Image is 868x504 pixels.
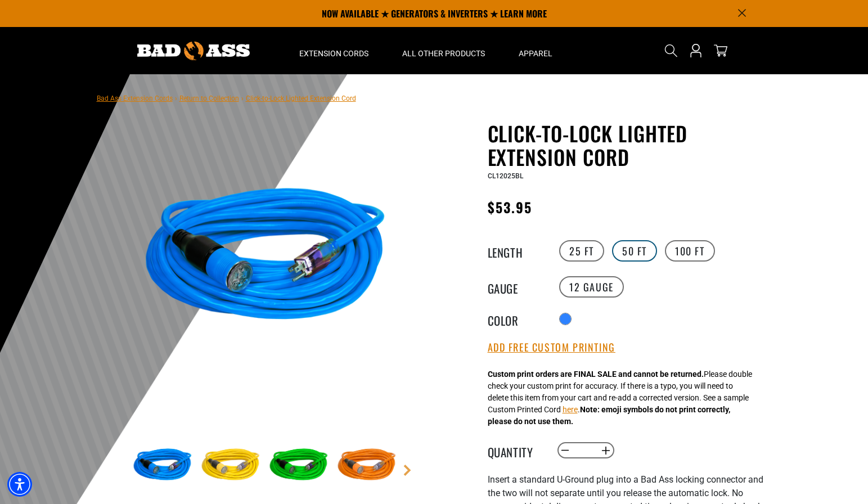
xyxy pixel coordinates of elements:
[612,240,657,262] label: 50 FT
[246,94,356,102] span: Click-to-Lock Lighted Extension Cord
[299,48,368,58] span: Extension Cords
[559,276,624,298] label: 12 Gauge
[282,27,385,74] summary: Extension Cords
[488,244,544,258] legend: Length
[665,240,715,262] label: 100 FT
[559,240,604,262] label: 25 FT
[7,472,32,497] div: Accessibility Menu
[97,91,356,105] nav: breadcrumbs
[402,48,485,58] span: All Other Products
[488,312,544,326] legend: Color
[175,94,177,102] span: ›
[488,341,615,354] button: Add Free Custom Printing
[241,94,244,102] span: ›
[334,433,399,498] img: orange
[488,197,532,217] span: $53.95
[137,42,250,60] img: Bad Ass Extension Cords
[488,172,523,180] span: CL12025BL
[488,368,752,427] div: Please double check your custom print for accuracy. If there is a typo, you will need to delete t...
[488,443,544,458] label: Quantity
[488,121,763,169] h1: Click-to-Lock Lighted Extension Cord
[130,433,195,498] img: blue
[130,124,401,395] img: blue
[402,465,413,476] a: Next
[488,370,704,379] strong: Custom print orders are FINAL SALE and cannot be returned.
[563,404,578,416] button: here
[179,94,239,102] a: Return to Collection
[502,27,569,74] summary: Apparel
[97,94,173,102] a: Bad Ass Extension Cords
[266,433,331,498] img: green
[198,433,263,498] img: yellow
[385,27,502,74] summary: All Other Products
[519,48,552,58] span: Apparel
[662,42,680,60] summary: Search
[488,280,544,294] legend: Gauge
[488,405,730,426] strong: Note: emoji symbols do not print correctly, please do not use them.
